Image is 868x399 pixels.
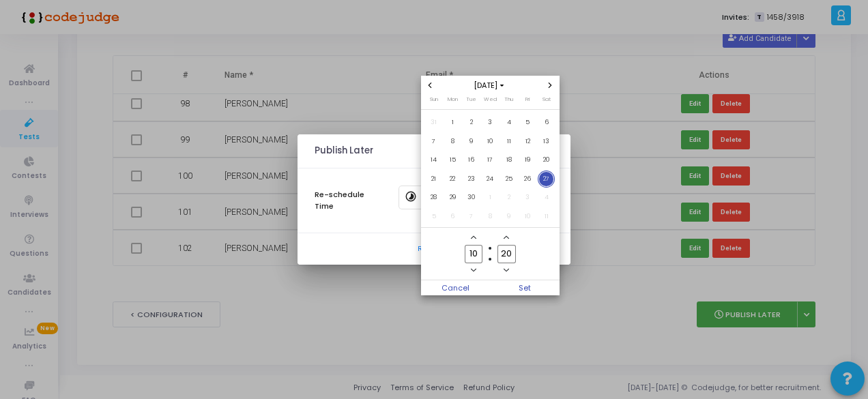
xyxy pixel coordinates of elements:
[424,188,444,207] td: September 28, 2025
[519,151,538,170] td: September 19, 2025
[444,95,463,108] th: Monday
[424,95,444,108] th: Sunday
[500,114,517,131] span: 4
[500,95,519,108] th: Thursday
[519,114,536,131] span: 5
[500,208,517,225] span: 9
[444,188,463,207] td: September 29, 2025
[519,188,538,207] td: October 3, 2025
[482,208,499,225] span: 8
[444,114,461,131] span: 1
[425,171,442,188] span: 21
[538,114,555,131] span: 6
[424,151,444,170] td: September 14, 2025
[481,95,500,108] th: Wednesday
[537,151,556,170] td: September 20, 2025
[501,265,512,276] button: Minus a minute
[444,189,461,206] span: 29
[537,207,556,226] td: October 11, 2025
[545,80,556,91] button: Next month
[519,132,538,151] td: September 12, 2025
[537,170,556,189] td: September 27, 2025
[444,132,463,151] td: September 8, 2025
[501,232,512,243] button: Add a minute
[425,208,442,225] span: 5
[462,132,481,151] td: September 9, 2025
[481,207,500,226] td: October 8, 2025
[482,114,499,131] span: 3
[462,95,481,108] th: Tuesday
[500,188,519,207] td: October 2, 2025
[444,208,461,225] span: 6
[481,188,500,207] td: October 1, 2025
[424,207,444,226] td: October 5, 2025
[424,132,444,151] td: September 7, 2025
[463,189,480,206] span: 30
[482,133,499,150] span: 10
[468,232,480,243] button: Add a hour
[425,189,442,206] span: 28
[519,171,536,188] span: 26
[525,95,530,103] span: Fri
[481,113,500,132] td: September 3, 2025
[481,170,500,189] td: September 24, 2025
[481,132,500,151] td: September 10, 2025
[504,95,513,103] span: Thu
[500,133,517,150] span: 11
[482,171,499,188] span: 24
[463,151,480,168] span: 16
[444,151,461,168] span: 15
[463,208,480,225] span: 7
[468,265,480,276] button: Minus a hour
[444,170,463,189] td: September 22, 2025
[482,189,499,206] span: 1
[470,80,510,91] span: [DATE]
[500,170,519,189] td: September 25, 2025
[482,151,499,168] span: 17
[462,188,481,207] td: September 30, 2025
[519,133,536,150] span: 12
[444,133,461,150] span: 8
[470,80,510,91] button: Choose month and year
[424,80,436,91] button: Previous month
[537,113,556,132] td: September 6, 2025
[519,189,536,206] span: 3
[462,207,481,226] td: October 7, 2025
[424,170,444,189] td: September 21, 2025
[500,171,517,188] span: 25
[538,208,555,225] span: 11
[538,151,555,168] span: 20
[425,133,442,150] span: 7
[538,189,555,206] span: 4
[484,95,497,103] span: Wed
[537,188,556,207] td: October 4, 2025
[463,133,480,150] span: 9
[444,151,463,170] td: September 15, 2025
[500,189,517,206] span: 2
[463,114,480,131] span: 2
[466,95,476,103] span: Tue
[542,95,551,103] span: Sat
[424,113,444,132] td: August 31, 2025
[448,95,458,103] span: Mon
[519,170,538,189] td: September 26, 2025
[481,151,500,170] td: September 17, 2025
[425,114,442,131] span: 31
[462,151,481,170] td: September 16, 2025
[500,113,519,132] td: September 4, 2025
[500,207,519,226] td: October 9, 2025
[519,113,538,132] td: September 5, 2025
[444,113,463,132] td: September 1, 2025
[462,113,481,132] td: September 2, 2025
[500,151,517,168] span: 18
[463,171,480,188] span: 23
[538,171,555,188] span: 27
[519,151,536,168] span: 19
[425,151,442,168] span: 14
[430,95,438,103] span: Sun
[500,151,519,170] td: September 18, 2025
[519,207,538,226] td: October 10, 2025
[462,170,481,189] td: September 23, 2025
[421,280,491,295] button: Cancel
